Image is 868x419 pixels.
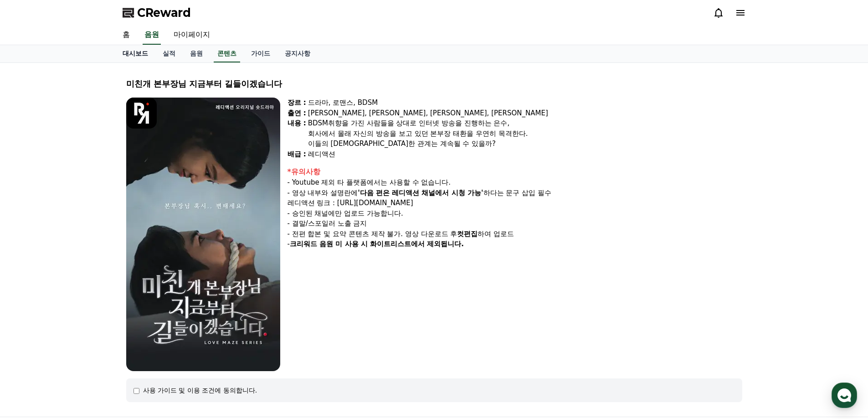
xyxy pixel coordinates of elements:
[358,189,483,197] strong: '다음 편은 레디액션 채널에서 시청 가능'
[288,218,742,229] p: - 결말/스포일러 노출 금지
[457,230,478,238] strong: 컷편집
[308,108,742,119] div: [PERSON_NAME], [PERSON_NAME], [PERSON_NAME], [PERSON_NAME]
[308,118,742,129] div: BDSM취향을 가진 사람들을 상대로 인터넷 방송을 진행하는 은수,
[288,208,742,219] p: - 승인된 채널에만 업로드 가능합니다.
[288,229,742,239] p: - 전편 합본 및 요약 콘텐츠 제작 불가. 영상 다운로드 후 하여 업로드
[290,240,464,248] strong: 크리워드 음원 미 사용 시 화이트리스트에서 제외됩니다.
[126,98,280,371] img: video
[83,303,94,310] span: 대화
[141,303,152,310] span: 설정
[308,149,742,160] div: 레디액션
[115,26,137,45] a: 홈
[288,188,742,198] p: - 영상 내부와 설명란에 하다는 문구 삽입 필수
[183,45,210,62] a: 음원
[277,45,318,62] a: 공지사항
[166,26,217,45] a: 마이페이지
[288,177,742,188] p: - Youtube 제외 타 플랫폼에서는 사용할 수 없습니다.
[308,98,742,108] div: 드라마, 로맨스, BDSM
[29,303,34,310] span: 홈
[143,386,257,395] div: 사용 가이드 및 이용 조건에 동의합니다.
[123,5,191,20] a: CReward
[115,45,155,62] a: 대시보드
[288,166,742,177] div: *유의사항
[118,289,175,312] a: 설정
[288,198,742,208] p: 레디액션 링크 : [URL][DOMAIN_NAME]
[137,5,191,20] span: CReward
[3,289,60,312] a: 홈
[308,139,742,149] div: 이들의 [DEMOGRAPHIC_DATA]한 관계는 계속될 수 있을까?
[288,98,306,108] div: 장르 :
[288,108,306,119] div: 출연 :
[288,239,742,249] p: -
[288,118,306,149] div: 내용 :
[126,98,157,129] img: logo
[155,45,183,62] a: 실적
[244,45,277,62] a: 가이드
[308,129,742,139] div: 회사에서 몰래 자신의 방송을 보고 있던 본부장 태환을 우연히 목격한다.
[60,289,118,312] a: 대화
[126,78,742,90] div: 미친개 본부장님 지금부터 길들이겠습니다
[143,26,161,45] a: 음원
[288,149,306,160] div: 배급 :
[214,45,240,62] a: 콘텐츠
